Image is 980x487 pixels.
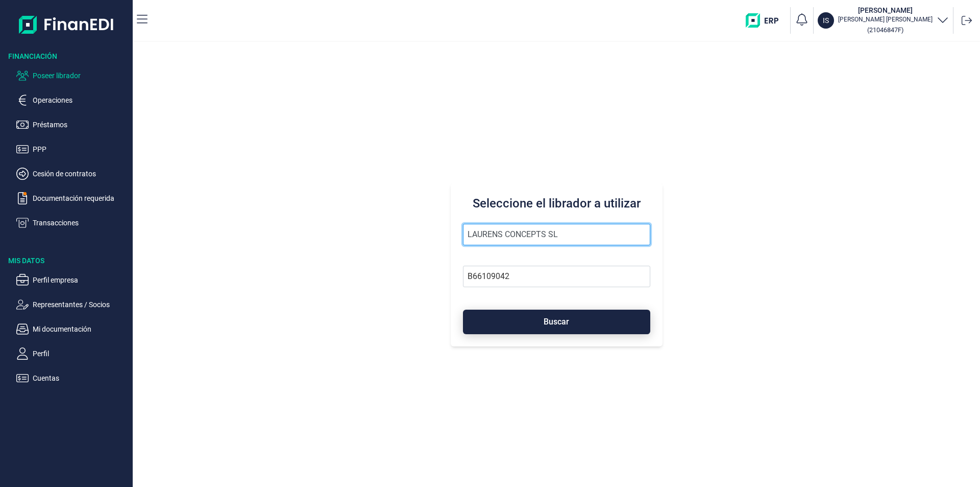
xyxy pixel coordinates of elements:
[33,217,129,229] p: Transacciones
[16,323,129,335] button: Mi documentación
[33,119,129,131] p: Préstamos
[16,69,129,82] button: Poseer librador
[463,224,650,245] input: Seleccione la razón social
[19,8,114,41] img: Logo de aplicación
[16,274,129,286] button: Perfil empresa
[16,168,129,180] button: Cesión de contratos
[823,15,829,26] p: IS
[16,119,129,131] button: Préstamos
[16,217,129,229] button: Transacciones
[16,192,129,204] button: Documentación requerida
[16,94,129,106] button: Operaciones
[33,168,129,180] p: Cesión de contratos
[16,298,129,311] button: Representantes / Socios
[33,372,129,384] p: Cuentas
[818,5,949,36] button: IS[PERSON_NAME][PERSON_NAME] [PERSON_NAME](21046847F)
[33,143,129,155] p: PPP
[33,323,129,335] p: Mi documentación
[746,13,786,28] img: erp
[463,310,650,334] button: Buscar
[16,143,129,155] button: PPP
[33,298,129,311] p: Representantes / Socios
[463,266,650,287] input: Busque por NIF
[33,69,129,82] p: Poseer librador
[463,195,650,212] h3: Seleccione el librador a utilizar
[16,372,129,384] button: Cuentas
[33,274,129,286] p: Perfil empresa
[838,15,933,24] p: [PERSON_NAME] [PERSON_NAME]
[33,192,129,204] p: Documentación requerida
[544,318,569,326] span: Buscar
[867,26,903,34] small: Copiar cif
[838,5,933,15] h3: [PERSON_NAME]
[16,347,129,360] button: Perfil
[33,94,129,106] p: Operaciones
[33,347,129,360] p: Perfil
